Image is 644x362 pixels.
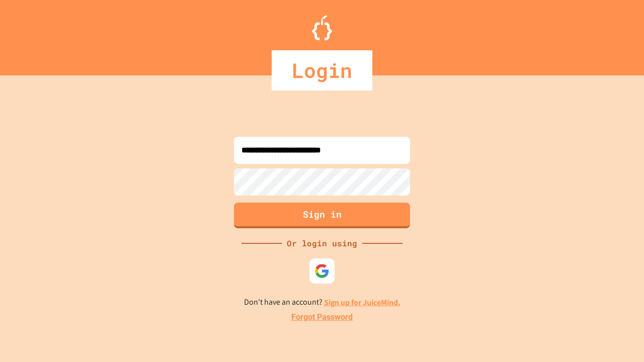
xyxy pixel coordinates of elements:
a: Sign up for JuiceMind. [324,297,400,308]
div: Login [272,50,372,90]
img: Logo.svg [312,15,332,40]
p: Don't have an account? [244,296,400,309]
a: Forgot Password [291,311,353,323]
button: Sign in [234,203,410,228]
img: google-icon.svg [314,263,330,279]
div: Or login using [282,237,362,249]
